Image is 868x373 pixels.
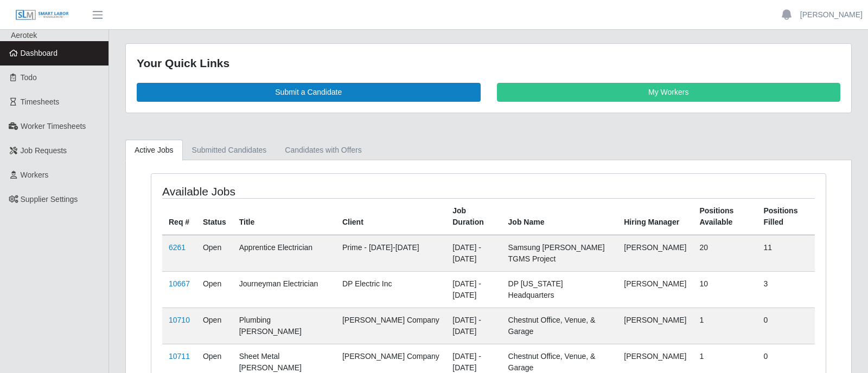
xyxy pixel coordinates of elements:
th: Title [233,198,336,235]
a: 10667 [169,279,190,288]
td: [DATE] - [DATE] [446,307,501,344]
td: Plumbing [PERSON_NAME] [233,307,336,344]
a: Candidates with Offers [276,140,371,161]
th: Positions Filled [757,198,815,235]
td: Open [196,307,233,344]
td: 1 [693,307,757,344]
th: Status [196,198,233,235]
td: [PERSON_NAME] [617,235,693,272]
td: [DATE] - [DATE] [446,235,501,272]
a: 10711 [169,352,190,361]
span: Worker Timesheets [21,122,86,130]
a: Submitted Candidates [183,140,276,161]
td: [PERSON_NAME] Company [336,307,446,344]
td: Samsung [PERSON_NAME] TGMS Project [502,235,618,272]
td: [PERSON_NAME] [617,271,693,307]
span: Supplier Settings [21,195,78,204]
img: SLM Logo [15,9,69,21]
th: Job Duration [446,198,501,235]
a: 10710 [169,316,190,324]
span: Timesheets [21,97,60,106]
th: Job Name [502,198,618,235]
span: Job Requests [21,146,67,155]
a: [PERSON_NAME] [800,9,863,21]
th: Hiring Manager [617,198,693,235]
span: Todo [21,73,37,82]
h4: Available Jobs [162,185,425,198]
th: Req # [162,198,196,235]
td: 0 [757,307,815,344]
td: [DATE] - [DATE] [446,271,501,307]
td: Open [196,271,233,307]
td: Journeyman Electrician [233,271,336,307]
td: Apprentice Electrician [233,235,336,272]
a: My Workers [497,83,841,102]
td: [PERSON_NAME] [617,307,693,344]
td: 20 [693,235,757,272]
td: DP Electric Inc [336,271,446,307]
th: Client [336,198,446,235]
td: Chestnut Office, Venue, & Garage [502,307,618,344]
td: Open [196,235,233,272]
div: Your Quick Links [137,55,840,72]
span: Workers [21,171,49,179]
span: Dashboard [21,49,58,57]
th: Positions Available [693,198,757,235]
td: Prime - [DATE]-[DATE] [336,235,446,272]
a: Active Jobs [125,140,183,161]
td: 10 [693,271,757,307]
td: DP [US_STATE] Headquarters [502,271,618,307]
a: Submit a Candidate [137,83,481,102]
a: 6261 [169,243,186,252]
td: 11 [757,235,815,272]
td: 3 [757,271,815,307]
span: Aerotek [11,31,37,40]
